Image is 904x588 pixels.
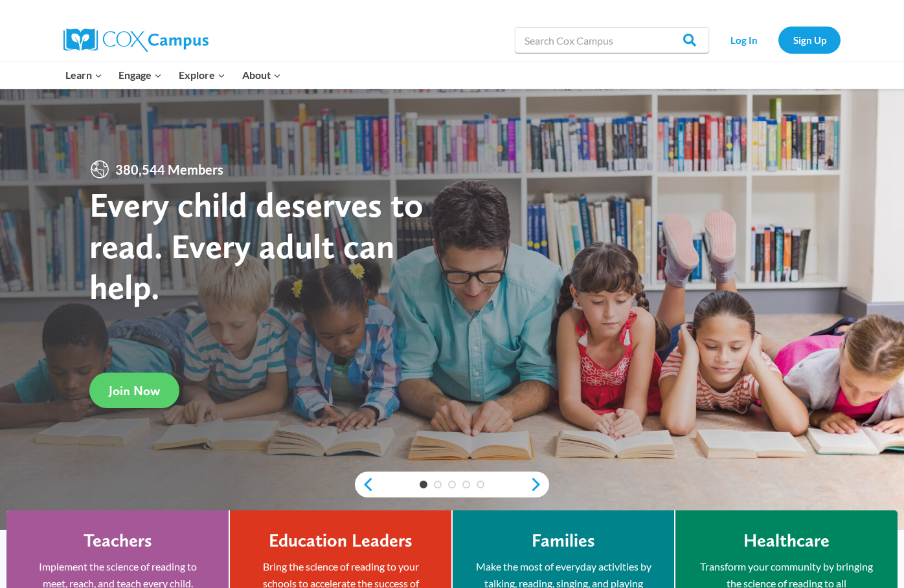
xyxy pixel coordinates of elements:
div: content slider buttons [355,472,549,497]
h4: Education Leaders [269,530,412,552]
span: Learn [65,67,102,83]
nav: Secondary Navigation [716,27,841,53]
span: Explore [179,67,225,83]
span: Engage [119,67,162,83]
h4: Healthcare [743,530,830,552]
a: next [530,477,549,492]
a: 3 [448,481,456,488]
img: Cox Campus [63,28,209,52]
a: Join Now [89,373,179,408]
strong: Every child deserves to read. Every adult can help. [89,184,424,307]
span: About [242,67,281,83]
a: 5 [477,481,484,488]
a: previous [355,477,374,492]
span: Join Now [109,383,160,398]
a: 2 [434,481,442,488]
h4: Teachers [84,530,152,552]
a: 1 [420,481,427,488]
a: Sign Up [778,27,841,53]
h4: Families [532,530,595,552]
a: 4 [462,481,470,488]
a: Log In [716,27,772,53]
span: 380,544 Members [110,159,229,180]
nav: Primary Navigation [57,61,289,89]
input: Search Cox Campus [515,27,709,53]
